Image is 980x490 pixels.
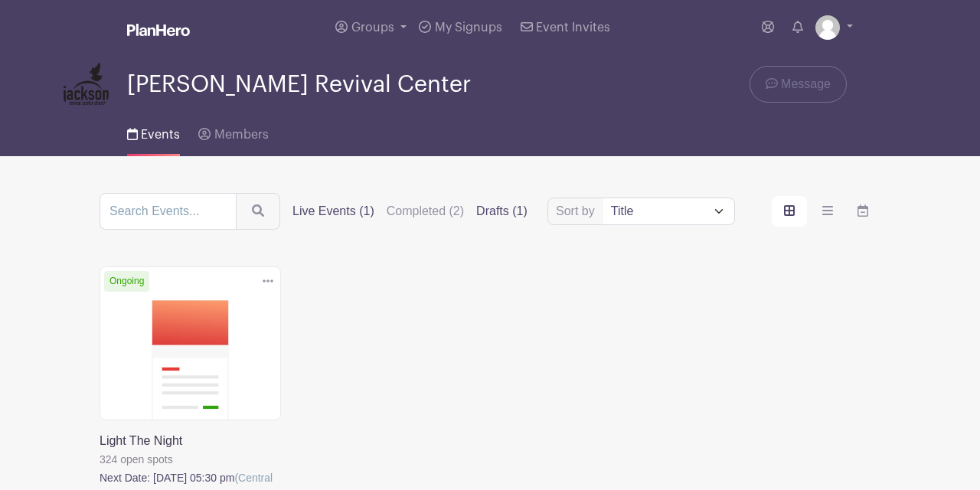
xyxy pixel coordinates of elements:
span: Events [141,129,180,141]
img: default-ce2991bfa6775e67f084385cd625a349d9dcbb7a52a09fb2fda1e96e2d18dcdb.png [815,15,840,40]
span: Event Invites [536,21,610,34]
span: Groups [351,21,394,34]
img: logo_white-6c42ec7e38ccf1d336a20a19083b03d10ae64f83f12c07503d8b9e83406b4c7d.svg [127,24,190,36]
img: JRC%20Vertical%20Logo.png [63,61,109,107]
input: Search Events... [100,193,237,230]
span: Members [214,129,269,141]
label: Live Events (1) [292,202,374,220]
a: Message [750,66,847,103]
label: Completed (2) [387,202,464,220]
div: order and view [772,196,880,227]
span: My Signups [435,21,502,34]
span: [PERSON_NAME] Revival Center [127,72,471,97]
label: Drafts (1) [476,202,528,220]
span: Message [781,75,831,93]
div: filters [292,202,540,220]
a: Events [127,107,180,156]
label: Sort by [556,202,599,220]
a: Members [198,107,268,156]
